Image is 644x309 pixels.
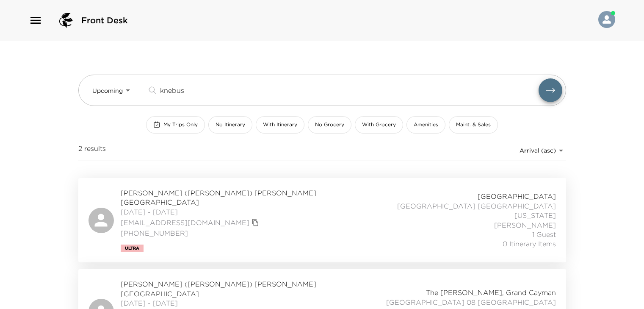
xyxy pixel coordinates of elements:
[379,201,556,220] span: [GEOGRAPHIC_DATA] [GEOGRAPHIC_DATA][US_STATE]
[249,217,261,228] button: copy primary member email
[520,147,556,154] span: Arrival (asc)
[121,207,379,217] span: [DATE] - [DATE]
[121,298,379,308] span: [DATE] - [DATE]
[362,121,396,128] span: With Grocery
[494,220,556,230] span: [PERSON_NAME]
[121,188,379,207] span: [PERSON_NAME] ([PERSON_NAME]) [PERSON_NAME][GEOGRAPHIC_DATA]
[121,218,249,227] a: [EMAIL_ADDRESS][DOMAIN_NAME]
[315,121,344,128] span: No Grocery
[125,246,139,251] span: Ultra
[208,116,252,134] button: No Itinerary
[121,279,379,298] span: [PERSON_NAME] ([PERSON_NAME]) [PERSON_NAME][GEOGRAPHIC_DATA]
[92,87,123,95] span: Upcoming
[406,116,445,134] button: Amenities
[503,239,556,248] span: 0 Itinerary Items
[532,230,556,239] span: 1 Guest
[256,116,304,134] button: With Itinerary
[56,10,76,31] img: logo
[81,14,128,26] span: Front Desk
[78,178,566,263] a: [PERSON_NAME] ([PERSON_NAME]) [PERSON_NAME][GEOGRAPHIC_DATA][DATE] - [DATE][EMAIL_ADDRESS][DOMAIN...
[263,121,297,128] span: With Itinerary
[478,192,556,201] span: [GEOGRAPHIC_DATA]
[121,228,379,238] span: [PHONE_NUMBER]
[160,85,539,95] input: Search by traveler, residence, or concierge
[163,121,198,128] span: My Trips Only
[78,144,106,157] span: 2 results
[426,288,556,297] span: The [PERSON_NAME], Grand Cayman
[216,121,245,128] span: No Itinerary
[449,116,498,134] button: Maint. & Sales
[456,121,491,128] span: Maint. & Sales
[598,11,615,28] img: User
[146,116,205,134] button: My Trips Only
[308,116,351,134] button: No Grocery
[414,121,438,128] span: Amenities
[355,116,403,134] button: With Grocery
[386,298,556,307] span: [GEOGRAPHIC_DATA] 08 [GEOGRAPHIC_DATA]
